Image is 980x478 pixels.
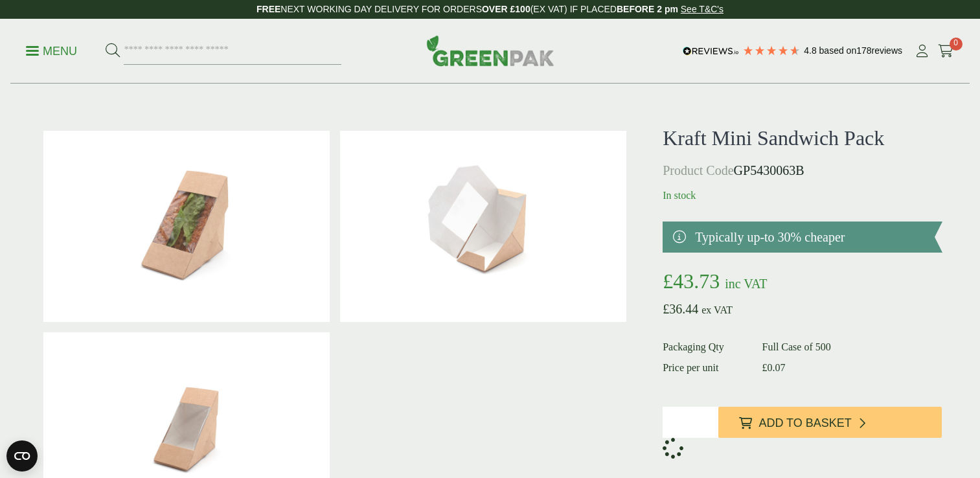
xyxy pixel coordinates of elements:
dd: Full Case of 500 [762,339,942,355]
bdi: 36.44 [663,302,698,316]
span: £ [762,362,768,373]
button: Add to Basket [718,407,942,438]
p: In stock [663,188,942,203]
span: reviews [872,45,902,56]
i: My Account [914,45,930,58]
bdi: 43.73 [663,269,720,293]
strong: OVER £100 [482,4,530,14]
p: GP5430063B [663,161,942,180]
span: £ [663,302,669,316]
div: 4.78 Stars [742,45,801,56]
span: Add to Basket [758,416,851,431]
span: inc VAT [725,277,767,291]
span: £ [663,269,673,293]
h1: Kraft Mini Sandwich Pack [663,126,942,150]
span: ex VAT [701,304,733,315]
img: REVIEWS.io [683,47,739,56]
a: 0 [938,41,954,61]
span: 4.8 [804,45,819,56]
span: Product Code [663,163,733,177]
img: 5430063B Kraft Mini Sandwich Pack Open No Food Contents [340,131,626,322]
bdi: 0.07 [762,362,786,373]
strong: BEFORE 2 pm [617,4,678,14]
span: 178 [856,45,871,56]
a: See T&C's [681,4,724,14]
span: 0 [950,38,963,51]
button: Open CMP widget [6,440,38,472]
dt: Price per unit [663,360,746,376]
dt: Packaging Qty [663,339,746,355]
i: Cart [938,45,954,58]
img: GreenPak Supplies [426,35,554,66]
p: Menu [26,43,77,59]
span: Based on [819,45,857,56]
strong: FREE [256,4,280,14]
img: 5430063B Kraft Mini Sandwich Pack Closed With Food Contents [43,131,330,322]
a: Menu [26,43,77,56]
